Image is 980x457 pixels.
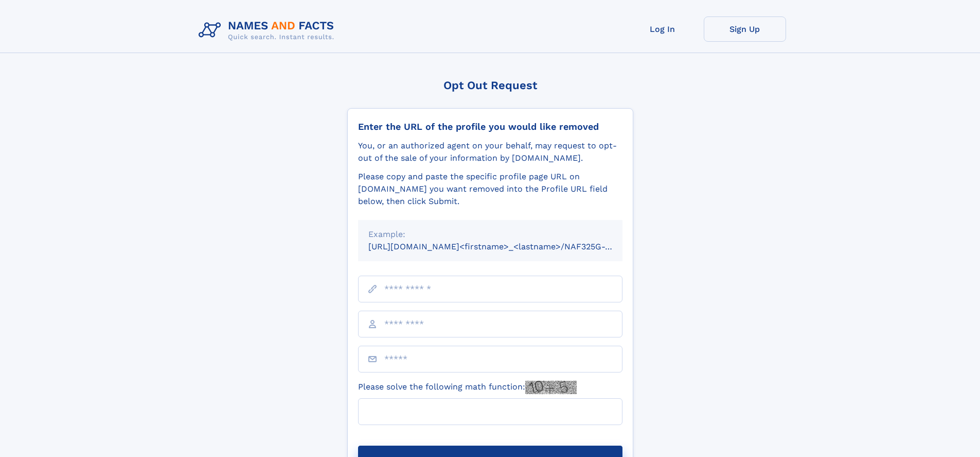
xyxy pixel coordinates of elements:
[704,16,786,42] a: Sign Up
[358,140,622,164] div: You, or an authorized agent on your behalf, may request to opt-out of the sale of your informatio...
[358,121,622,132] div: Enter the URL of the profile you would like removed
[621,16,704,42] a: Log In
[358,381,577,394] label: Please solve the following math function:
[347,79,633,92] div: Opt Out Request
[368,242,642,251] small: [URL][DOMAIN_NAME]<firstname>_<lastname>/NAF325G-xxxxxxxx
[368,228,612,241] div: Example:
[358,171,622,208] div: Please copy and paste the specific profile page URL on [DOMAIN_NAME] you want removed into the Pr...
[194,16,343,44] img: Logo Names and Facts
